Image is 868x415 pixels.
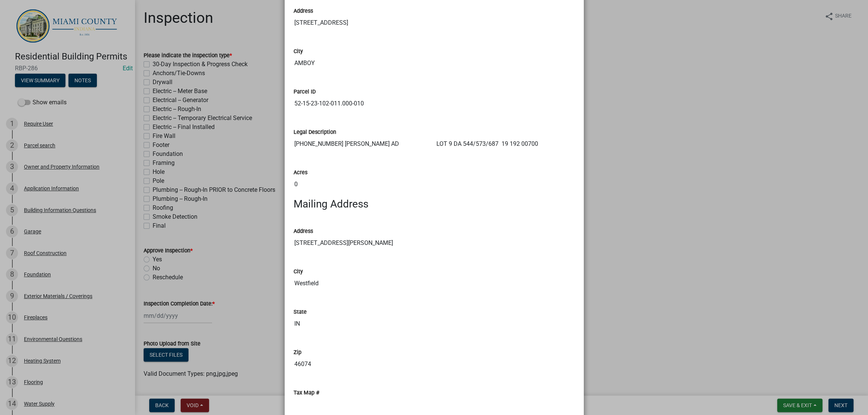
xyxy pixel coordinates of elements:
[294,198,575,210] h3: Mailing Address
[294,350,301,355] label: Zip
[294,229,313,234] label: Address
[294,269,303,274] label: City
[294,310,307,315] label: State
[294,170,307,175] label: Acres
[294,49,303,54] label: City
[294,130,336,135] label: Legal Description
[294,89,316,95] label: Parcel ID
[294,390,319,396] label: Tax Map #
[294,9,313,14] label: Address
